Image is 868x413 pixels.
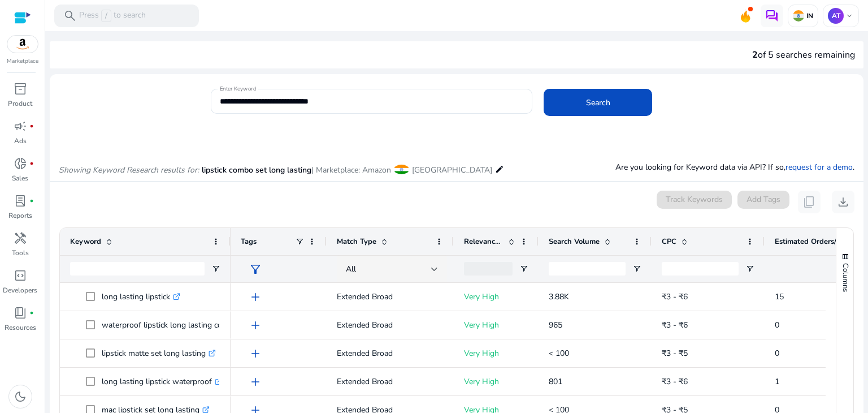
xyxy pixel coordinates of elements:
[7,57,38,66] p: Marketplace
[793,10,804,21] img: in.svg
[102,285,180,308] p: long lasting lipstick
[102,313,248,337] p: waterproof lipstick long lasting combo
[7,36,38,53] img: amazon.svg
[241,236,257,247] span: Tags
[828,8,844,24] p: AT
[70,262,205,276] input: Keyword Filter Input
[464,285,528,308] p: Very High
[249,347,262,360] span: add
[337,342,444,365] p: Extended Broad
[775,291,784,302] span: 15
[586,97,610,109] span: Search
[775,376,779,387] span: 1
[775,320,779,330] span: 0
[346,264,356,274] span: All
[8,210,32,221] p: Reports
[662,291,688,302] span: ₹3 - ₹6
[662,262,739,276] input: CPC Filter Input
[785,162,853,173] a: request for a demo
[14,82,27,96] span: inventory_2
[29,161,34,166] span: fiber_manual_record
[464,370,528,393] p: Very High
[249,375,262,389] span: add
[211,264,220,273] button: Open Filter Menu
[752,49,758,61] span: 2
[102,342,216,365] p: lipstick matte set long lasting
[79,10,146,22] p: Press to search
[632,264,641,273] button: Open Filter Menu
[29,311,34,315] span: fiber_manual_record
[14,269,27,282] span: code_blocks
[804,11,813,20] p: IN
[662,348,688,359] span: ₹3 - ₹5
[845,11,854,20] span: keyboard_arrow_down
[63,9,77,23] span: search
[745,264,754,273] button: Open Filter Menu
[615,161,854,173] p: Are you looking for Keyword data via API? If so, .
[840,263,850,292] span: Columns
[249,319,262,332] span: add
[832,191,854,213] button: download
[549,348,569,359] span: < 100
[8,98,32,109] p: Product
[220,85,256,93] mat-label: Enter Keyword
[3,285,37,295] p: Developers
[14,390,27,403] span: dark_mode
[101,10,111,22] span: /
[662,376,688,387] span: ₹3 - ₹6
[337,370,444,393] p: Extended Broad
[70,236,101,247] span: Keyword
[249,290,262,304] span: add
[14,231,27,245] span: handyman
[519,264,528,273] button: Open Filter Menu
[12,248,29,258] p: Tools
[549,262,626,276] input: Search Volume Filter Input
[549,291,569,302] span: 3.88K
[775,236,843,247] span: Estimated Orders/Month
[14,194,27,208] span: lab_profile
[249,263,262,276] span: filter_alt
[544,89,652,116] button: Search
[412,165,492,175] span: [GEOGRAPHIC_DATA]
[752,48,855,62] div: of 5 searches remaining
[549,320,562,330] span: 965
[836,195,850,209] span: download
[337,285,444,308] p: Extended Broad
[14,136,27,146] p: Ads
[202,165,311,175] span: lipstick combo set long lasting
[14,157,27,170] span: donut_small
[337,313,444,337] p: Extended Broad
[311,165,391,175] span: | Marketplace: Amazon
[14,306,27,320] span: book_4
[662,236,676,247] span: CPC
[59,165,199,175] i: Showing Keyword Research results for:
[29,199,34,203] span: fiber_manual_record
[14,119,27,133] span: campaign
[662,320,688,330] span: ₹3 - ₹6
[102,370,222,393] p: long lasting lipstick waterproof
[549,236,600,247] span: Search Volume
[495,162,504,176] mat-icon: edit
[549,376,562,387] span: 801
[12,173,28,183] p: Sales
[775,348,779,359] span: 0
[464,236,504,247] span: Relevance Score
[337,236,376,247] span: Match Type
[464,313,528,337] p: Very High
[464,342,528,365] p: Very High
[29,124,34,128] span: fiber_manual_record
[5,322,36,333] p: Resources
